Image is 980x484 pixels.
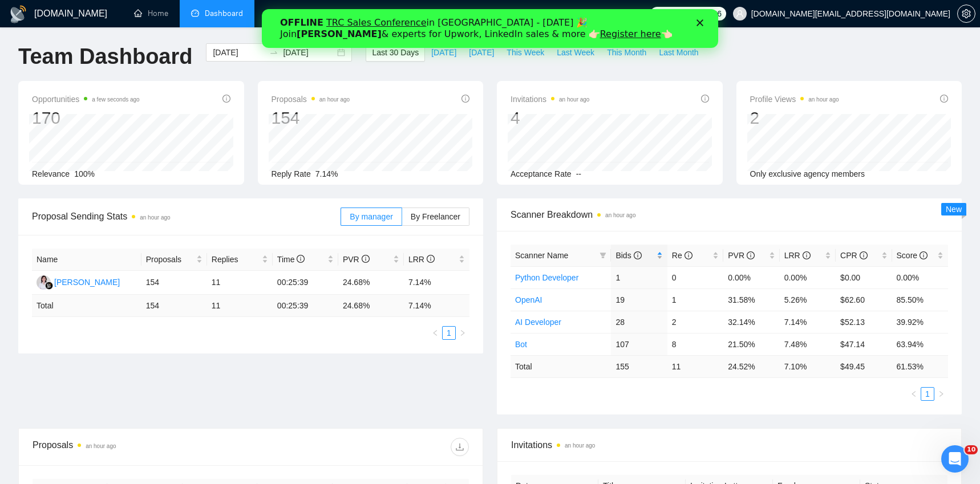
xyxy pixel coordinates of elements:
[141,271,207,295] td: 154
[892,333,948,355] td: 63.94%
[92,96,139,103] time: a few seconds ago
[780,288,836,311] td: 5.26%
[921,388,934,400] a: 1
[442,326,456,340] li: 1
[23,311,191,335] div: 🔠 GigRadar Search Syntax: Query Operators for Optimized Job Searches
[196,18,217,39] div: Закрити
[892,355,948,377] td: 61.53 %
[266,9,308,18] a: searchScanner
[207,249,273,271] th: Replies
[511,169,572,178] span: Acceptance Rate
[685,251,693,259] span: info-circle
[428,326,442,340] li: Previous Page
[605,212,635,218] time: an hour ago
[269,48,278,57] span: to
[836,288,892,311] td: $62.60
[152,356,228,401] button: Допомога
[443,327,455,339] a: 1
[507,46,544,59] span: This Week
[723,266,779,288] td: 0.00%
[511,107,589,129] div: 4
[469,46,494,59] span: [DATE]
[74,169,95,178] span: 100%
[140,214,170,221] time: an hour ago
[17,274,212,307] div: ✅ How To: Connect your agency to [DOMAIN_NAME]
[404,295,469,317] td: 7.14 %
[338,19,399,30] a: Register here
[169,384,210,392] span: Допомога
[451,438,469,456] button: download
[86,443,116,449] time: an hour ago
[860,251,868,259] span: info-circle
[559,96,589,103] time: an hour ago
[451,442,468,452] span: download
[728,251,755,260] span: PVR
[427,255,435,263] span: info-circle
[23,214,191,226] div: Зазвичай ми відповідаємо за хвилину
[667,7,702,20] span: Connects:
[32,169,70,178] span: Relevance
[205,9,243,18] span: Dashboard
[141,295,207,317] td: 154
[23,22,41,40] img: logo
[269,48,278,57] span: swap-right
[9,5,27,23] img: logo
[611,288,667,311] td: 19
[557,46,594,59] span: Last Week
[907,387,921,401] li: Previous Page
[343,255,370,264] span: PVR
[750,92,839,106] span: Profile Views
[634,251,642,259] span: info-circle
[23,202,191,214] div: Напишіть нам повідомлення
[957,5,975,23] button: setting
[283,46,335,59] input: End date
[17,246,212,269] button: Пошук в статтях
[921,387,934,401] li: 1
[404,271,469,295] td: 7.14%
[780,311,836,333] td: 7.14%
[459,330,466,336] span: right
[907,387,921,401] button: left
[17,307,212,340] div: 🔠 GigRadar Search Syntax: Query Operators for Optimized Job Searches
[122,18,145,41] img: Profile image for Mariia
[897,251,928,260] span: Score
[840,251,867,260] span: CPR
[736,10,744,18] span: user
[23,81,205,139] p: Як [DOMAIN_NAME][EMAIL_ADDRESS][DOMAIN_NAME] 👋
[892,311,948,333] td: 39.92%
[892,288,948,311] td: 85.50%
[667,266,723,288] td: 0
[511,355,611,377] td: Total
[780,266,836,288] td: 0.00%
[23,252,100,264] span: Пошук в статтях
[836,333,892,355] td: $47.14
[212,253,260,266] span: Replies
[750,107,839,129] div: 2
[134,9,168,18] a: homeHome
[146,253,194,266] span: Proposals
[432,330,439,336] span: left
[32,295,141,317] td: Total
[456,326,469,340] li: Next Page
[191,9,199,17] span: dashboard
[272,169,311,178] span: Reply Rate
[45,282,53,290] img: gigradar-bm.png
[272,92,350,106] span: Proposals
[84,384,144,392] span: Повідомлення
[32,209,341,223] span: Proposal Sending Stats
[431,46,456,59] span: [DATE]
[19,384,56,392] span: Головна
[515,251,568,260] span: Scanner Name
[723,333,779,355] td: 21.50%
[607,46,646,59] span: This Month
[940,95,948,103] span: info-circle
[18,43,192,70] h1: Team Dashboard
[319,96,350,103] time: an hour ago
[213,46,265,59] input: Start date
[615,251,641,260] span: Bids
[667,288,723,311] td: 1
[910,391,917,397] span: left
